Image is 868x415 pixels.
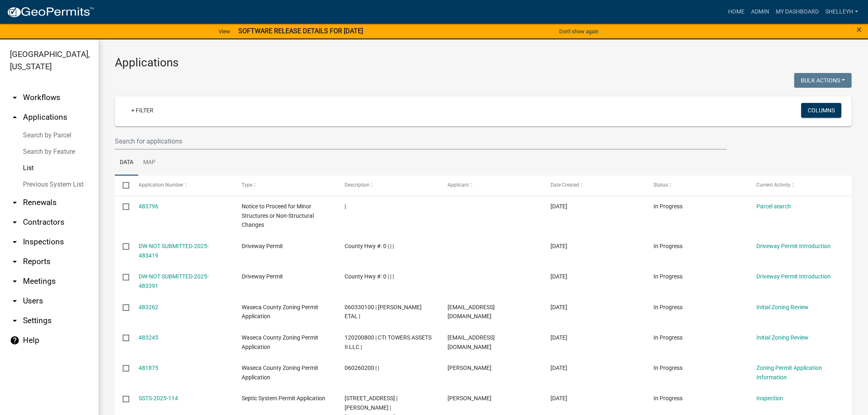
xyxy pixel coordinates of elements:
[139,304,158,310] a: 483262
[115,176,130,195] datatable-header-cell: Select
[653,182,668,188] span: Status
[448,304,495,320] span: aadelman@smj-llc.com
[115,133,727,150] input: Search for applications
[10,276,20,286] i: arrow_drop_down
[10,257,20,267] i: arrow_drop_down
[125,103,160,118] a: + Filter
[448,365,491,371] span: Brandis Danberry
[233,176,336,195] datatable-header-cell: Type
[10,198,20,207] i: arrow_drop_down
[345,304,422,320] span: 060330100 | JANELLE K HARMS ETAL |
[550,365,567,371] span: 09/22/2025
[550,203,567,210] span: 09/25/2025
[756,304,809,310] a: Initial Zoning Review
[139,243,209,259] a: DW-NOT SUBMITTED-2025-483419
[10,237,20,247] i: arrow_drop_down
[139,182,183,188] span: Application Number
[242,203,314,228] span: Notice to Proceed for Minor Structures or Non-Structural Changes
[748,4,772,20] a: Admin
[756,334,809,341] a: Initial Zoning Review
[550,273,567,280] span: 09/24/2025
[345,182,370,188] span: Description
[215,25,233,38] a: View
[242,334,318,350] span: Waseca County Zoning Permit Application
[822,4,861,20] a: shelleyh
[238,27,363,35] strong: SOFTWARE RELEASE DETAILS FOR [DATE]
[653,203,683,210] span: In Progress
[772,4,822,20] a: My Dashboard
[653,365,683,371] span: In Progress
[10,217,20,227] i: arrow_drop_down
[794,73,852,88] button: Bulk Actions
[653,273,683,280] span: In Progress
[857,25,862,34] button: Close
[448,334,495,350] span: aadelman@smj-llc.com
[653,304,683,310] span: In Progress
[242,182,252,188] span: Type
[857,24,862,35] span: ×
[725,4,748,20] a: Home
[242,273,283,280] span: Driveway Permit
[115,150,138,176] a: Data
[10,93,20,103] i: arrow_drop_down
[345,273,394,280] span: County Hwy #: 0 | | |
[646,176,749,195] datatable-header-cell: Status
[756,182,790,188] span: Current Activity
[440,176,543,195] datatable-header-cell: Applicant
[448,395,491,401] span: Phillip Schleicher
[345,334,432,350] span: 120200800 | CTI TOWERS ASSETS II LLC |
[756,203,791,210] a: Parcel search
[550,304,567,310] span: 09/24/2025
[749,176,852,195] datatable-header-cell: Current Activity
[10,316,20,326] i: arrow_drop_down
[139,395,178,401] a: SSTS-2025-114
[337,176,440,195] datatable-header-cell: Description
[242,304,318,320] span: Waseca County Zoning Permit Application
[653,334,683,341] span: In Progress
[801,103,841,118] button: Columns
[139,203,158,210] a: 483796
[10,335,20,345] i: help
[653,395,683,401] span: In Progress
[10,296,20,306] i: arrow_drop_down
[543,176,646,195] datatable-header-cell: Date Created
[242,243,283,249] span: Driveway Permit
[756,395,783,401] a: Inspection
[139,334,158,341] a: 483245
[130,176,233,195] datatable-header-cell: Application Number
[448,182,469,188] span: Applicant
[653,243,683,249] span: In Progress
[345,365,379,371] span: 060260200 | |
[138,150,160,176] a: Map
[242,365,318,381] span: Waseca County Zoning Permit Application
[756,243,831,249] a: Driveway Permit Introduction
[345,203,346,210] span: |
[345,243,394,249] span: County Hwy #: 0 | | |
[556,25,602,38] button: Don't show again
[550,334,567,341] span: 09/24/2025
[115,56,852,70] h3: Applications
[10,112,20,122] i: arrow_drop_up
[242,395,325,401] span: Septic System Permit Application
[139,365,158,371] a: 481875
[756,273,831,280] a: Driveway Permit Introduction
[550,182,579,188] span: Date Created
[139,273,209,289] a: DW-NOT SUBMITTED-2025-483391
[550,395,567,401] span: 09/22/2025
[550,243,567,249] span: 09/24/2025
[756,365,822,381] a: Zoning Permit Application Information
